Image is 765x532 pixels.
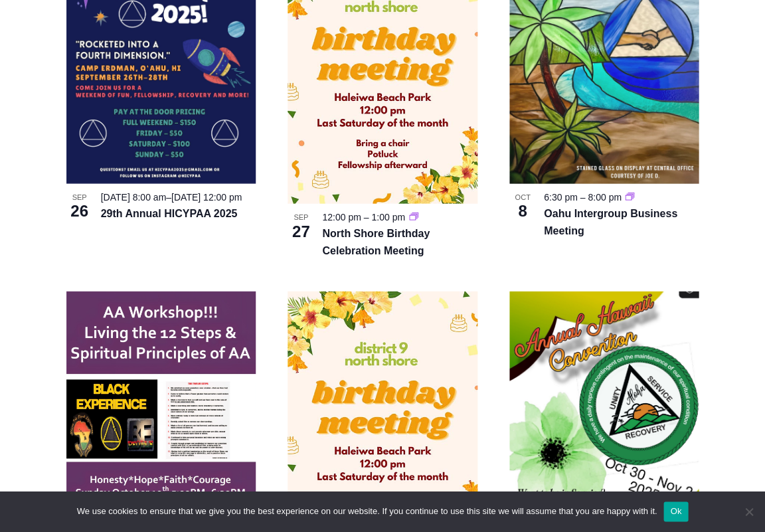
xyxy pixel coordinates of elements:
[544,207,677,236] a: Oahu Intergroup Business Meeting
[77,505,657,518] span: We use cookies to ensure that we give you the best experience on our website. If you continue to ...
[288,211,314,222] span: Sep
[101,189,256,205] div: –
[171,191,242,202] span: [DATE] 12:00 pm
[371,211,405,222] time: 1:00 pm
[66,291,256,519] img: Screenshot_20250913_111039_Drive
[101,207,238,219] a: 29th Annual HICYPAA 2025
[409,211,418,222] a: Event series: North Shore Birthday Celebration Meeting
[742,505,755,518] span: No
[588,191,622,202] time: 8:00 pm
[322,227,430,256] a: North Shore Birthday Celebration Meeting
[509,191,536,203] span: Oct
[288,220,314,242] span: 27
[101,191,167,202] span: [DATE] 8:00 am
[509,199,536,222] span: 8
[322,211,361,222] time: 12:00 pm
[66,191,93,203] span: Sep
[580,191,585,202] span: –
[625,191,634,202] a: Event series: Oahu Intergroup Business Meeting
[544,191,578,202] time: 6:30 pm
[363,211,369,222] span: –
[663,501,688,521] button: Ok
[66,199,93,222] span: 26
